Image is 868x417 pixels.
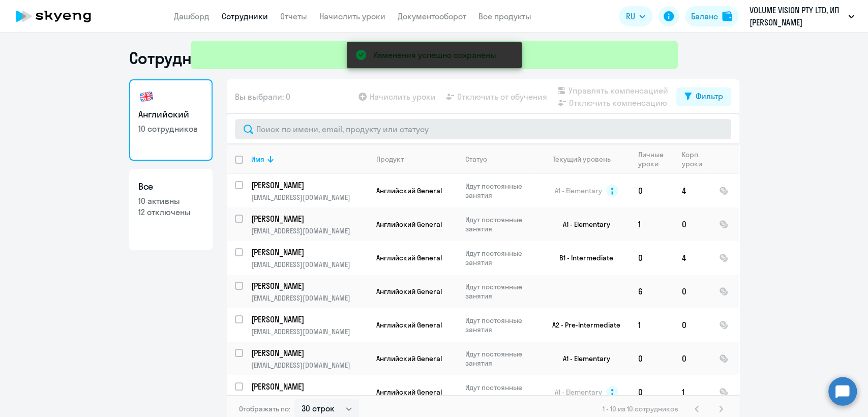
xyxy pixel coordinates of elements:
[376,320,442,330] span: Английский General
[630,375,674,409] td: 0
[630,174,674,207] td: 0
[674,342,711,375] td: 0
[638,150,667,168] div: Личные уроки
[251,280,368,291] a: [PERSON_NAME]
[674,275,711,308] td: 0
[251,213,366,224] p: [PERSON_NAME]
[691,10,718,22] div: Баланс
[676,87,731,106] button: Фильтр
[603,404,678,413] span: 1 - 10 из 10 сотрудников
[251,180,368,191] a: [PERSON_NAME]
[535,342,630,375] td: A1 - Elementary
[544,155,630,164] div: Текущий уровень
[138,88,155,105] img: english
[251,180,366,191] p: [PERSON_NAME]
[373,49,496,61] div: Изменения успешно сохранены
[535,207,630,241] td: A1 - Elementary
[251,247,368,258] a: [PERSON_NAME]
[376,186,442,195] span: Английский General
[685,6,738,26] button: Балансbalance
[630,207,674,241] td: 1
[251,280,366,291] p: [PERSON_NAME]
[251,347,366,359] p: [PERSON_NAME]
[251,293,368,303] p: [EMAIL_ADDRESS][DOMAIN_NAME]
[251,347,368,359] a: [PERSON_NAME]
[138,123,203,134] p: 10 сотрудников
[722,11,732,21] img: balance
[251,381,366,392] p: [PERSON_NAME]
[138,108,203,121] h3: Английский
[376,354,442,363] span: Английский General
[376,155,457,164] div: Продукт
[376,287,442,296] span: Английский General
[674,308,711,342] td: 0
[239,404,290,413] span: Отображать по:
[465,215,535,233] p: Идут постоянные занятия
[129,79,213,161] a: Английский10 сотрудников
[682,150,710,168] div: Корп. уроки
[750,4,844,28] p: VOLUME VISION PTY LTD, ИП [PERSON_NAME]
[465,182,535,200] p: Идут постоянные занятия
[630,342,674,375] td: 0
[376,253,442,262] span: Английский General
[174,11,209,21] a: Дашборд
[638,150,673,168] div: Личные уроки
[630,241,674,275] td: 0
[465,383,535,401] p: Идут постоянные занятия
[744,4,859,28] button: VOLUME VISION PTY LTD, ИП [PERSON_NAME]
[376,388,442,397] span: Английский General
[555,388,602,397] span: A1 - Elementary
[251,381,368,392] a: [PERSON_NAME]
[674,241,711,275] td: 4
[251,314,366,325] p: [PERSON_NAME]
[555,186,602,195] span: A1 - Elementary
[465,316,535,334] p: Идут постоянные занятия
[251,394,368,403] p: [EMAIL_ADDRESS][DOMAIN_NAME]
[235,91,290,103] span: Вы выбрали: 0
[251,327,368,336] p: [EMAIL_ADDRESS][DOMAIN_NAME]
[251,314,368,325] a: [PERSON_NAME]
[129,48,220,68] h1: Сотрудники
[696,90,723,102] div: Фильтр
[630,308,674,342] td: 1
[376,155,404,164] div: Продукт
[674,375,711,409] td: 1
[674,207,711,241] td: 0
[251,213,368,224] a: [PERSON_NAME]
[465,249,535,267] p: Идут постоянные занятия
[251,247,366,258] p: [PERSON_NAME]
[251,260,368,269] p: [EMAIL_ADDRESS][DOMAIN_NAME]
[465,155,487,164] div: Статус
[138,206,203,218] p: 12 отключены
[535,308,630,342] td: A2 - Pre-Intermediate
[129,169,213,250] a: Все10 активны12 отключены
[682,150,704,168] div: Корп. уроки
[535,241,630,275] td: B1 - Intermediate
[251,155,264,164] div: Имя
[251,155,368,164] div: Имя
[465,282,535,301] p: Идут постоянные занятия
[376,220,442,229] span: Английский General
[251,193,368,202] p: [EMAIL_ADDRESS][DOMAIN_NAME]
[553,155,611,164] div: Текущий уровень
[465,349,535,368] p: Идут постоянные занятия
[138,180,203,193] h3: Все
[630,275,674,308] td: 6
[138,195,203,206] p: 10 активны
[251,226,368,235] p: [EMAIL_ADDRESS][DOMAIN_NAME]
[251,361,368,370] p: [EMAIL_ADDRESS][DOMAIN_NAME]
[235,119,731,139] input: Поиск по имени, email, продукту или статусу
[465,155,535,164] div: Статус
[674,174,711,207] td: 4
